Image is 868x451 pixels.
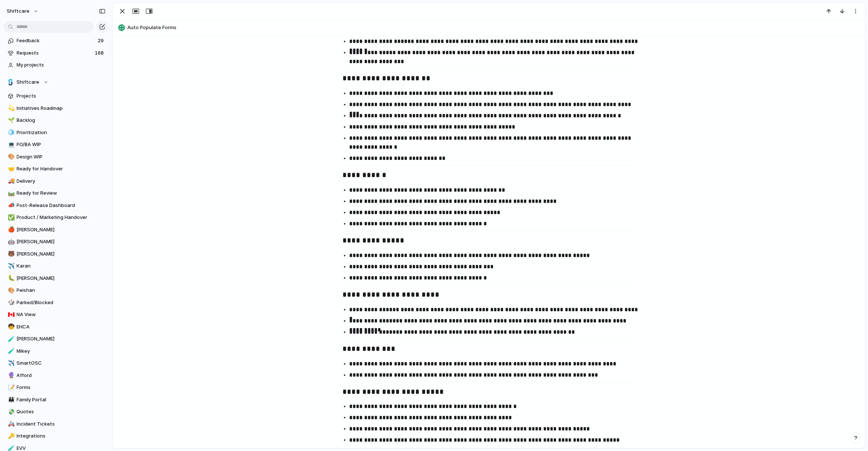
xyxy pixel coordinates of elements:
[4,370,108,381] div: 🔮Afford
[4,273,108,284] div: 🐛[PERSON_NAME]
[8,298,13,307] div: 🎲
[17,396,106,404] span: Family Portal
[4,321,108,333] a: 🧒EHCA
[7,238,14,245] button: 🤖
[17,372,106,379] span: Afford
[8,201,13,210] div: 📣
[7,250,14,258] button: 🐻
[7,165,14,173] button: 🤝
[4,176,108,187] a: 🚚Delivery
[116,22,862,34] button: Auto Populate Forms
[8,359,13,368] div: ✈️
[8,152,13,161] div: 🎨
[4,151,108,163] div: 🎨Design WIP
[4,346,108,357] a: 🧪Mikey
[7,287,14,294] button: 🎨
[4,285,108,296] div: 🎨Peishan
[4,212,108,223] a: ✅Product / Marketing Handover
[8,238,13,246] div: 🤖
[3,5,43,17] button: shiftcare
[17,49,93,57] span: Requests
[7,311,14,318] button: 🇨🇦
[7,189,14,197] button: 🛤️
[17,129,106,136] span: Prioritization
[17,347,106,355] span: Mikey
[17,165,106,173] span: Ready for Handover
[8,250,13,258] div: 🐻
[17,226,106,234] span: [PERSON_NAME]
[4,248,108,260] a: 🐻[PERSON_NAME]
[4,47,108,59] a: Requests168
[8,311,13,319] div: 🇨🇦
[17,275,106,282] span: [PERSON_NAME]
[17,262,106,270] span: Karan
[17,384,106,391] span: Forms
[7,153,14,161] button: 🎨
[4,358,108,369] div: ✈️SmartOSC
[7,347,14,355] button: 🧪
[7,226,14,234] button: 🍎
[17,214,106,221] span: Product / Marketing Handover
[8,116,13,125] div: 🌱
[4,260,108,272] div: ✈️Karan
[7,214,14,221] button: ✅
[17,117,106,124] span: Backlog
[4,139,108,150] div: 💻PO/BA WIP
[8,347,13,355] div: 🧪
[4,309,108,320] a: 🇨🇦NA View
[7,323,14,331] button: 🧒
[4,333,108,345] a: 🧪[PERSON_NAME]
[8,225,13,234] div: 🍎
[8,420,13,428] div: 🚑
[17,189,106,197] span: Ready for Review
[8,262,13,271] div: ✈️
[8,104,13,112] div: 💫
[7,372,14,379] button: 🔮
[4,90,108,102] a: Projects
[17,105,106,112] span: Initiatives Roadmap
[8,383,13,392] div: 📝
[8,213,13,222] div: ✅
[8,274,13,282] div: 🐛
[4,59,108,71] a: My projects
[4,394,108,405] a: 👪Family Portal
[7,384,14,391] button: 📝
[98,37,105,44] span: 29
[4,127,108,138] a: 🧊Prioritization
[17,61,106,69] span: My projects
[4,224,108,235] a: 🍎[PERSON_NAME]
[8,335,13,343] div: 🧪
[4,115,108,126] a: 🌱Backlog
[4,297,108,308] a: 🎲Parked/Blocked
[17,420,106,428] span: Incident Tickets
[17,335,106,343] span: [PERSON_NAME]
[7,396,14,404] button: 👪
[4,406,108,417] div: 💸Quotes
[7,275,14,282] button: 🐛
[4,382,108,393] a: 📝Forms
[4,188,108,199] a: 🛤️Ready for Review
[17,37,95,44] span: Feedback
[127,24,862,31] span: Auto Populate Forms
[17,250,106,258] span: [PERSON_NAME]
[8,395,13,404] div: 👪
[8,128,13,137] div: 🧊
[8,177,13,185] div: 🚚
[4,430,108,442] a: 🔑Integrations
[17,92,106,100] span: Projects
[7,7,29,15] span: shiftcare
[4,418,108,430] a: 🚑Incident Tickets
[7,299,14,306] button: 🎲
[4,236,108,247] div: 🤖[PERSON_NAME]
[8,189,13,198] div: 🛤️
[7,432,14,440] button: 🔑
[7,141,14,148] button: 💻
